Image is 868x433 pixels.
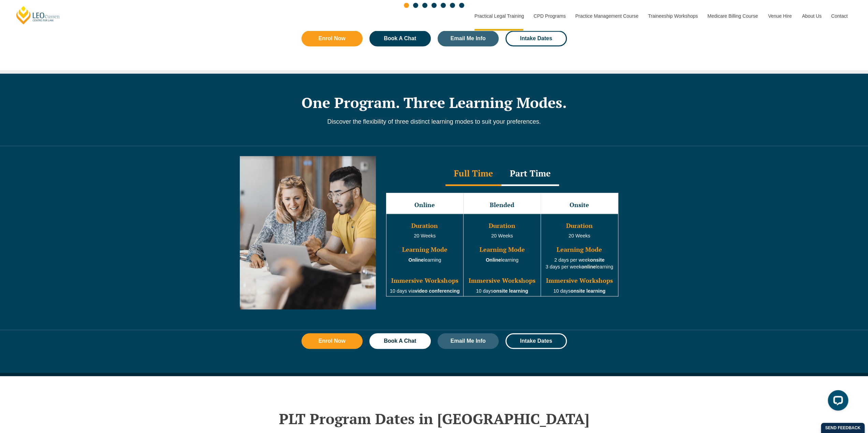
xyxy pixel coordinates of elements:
[450,3,455,8] span: Go to slide 6
[404,3,409,8] span: Go to slide 1
[826,1,853,31] a: Contact
[797,1,826,31] a: About Us
[240,94,629,111] h2: One Program. Three Learning Modes.
[319,338,345,344] span: Enrol Now
[384,338,416,344] span: Book A Chat
[431,3,437,8] span: Go to slide 4
[520,36,552,41] span: Intake Dates
[570,1,643,31] a: Practice Management Course
[386,214,464,296] td: learning 10 days via
[590,257,604,263] strong: onsite
[387,277,463,284] h3: Immersive Workshops
[445,162,501,186] div: Full Time
[413,3,418,8] span: Go to slide 2
[643,1,702,31] a: Traineeship Workshops
[822,387,851,416] iframe: LiveChat chat widget
[464,277,540,284] h3: Immersive Workshops
[486,257,501,263] strong: Online
[387,202,463,208] h3: Online
[301,31,363,46] a: Enrol Now
[441,3,446,8] span: Go to slide 5
[571,288,605,294] strong: onsite learning
[542,246,617,253] h3: Learning Mode
[528,1,570,31] a: CPD Programs
[369,31,431,46] a: Book A Chat
[387,246,463,253] h3: Learning Mode
[15,5,61,25] a: [PERSON_NAME] Centre for Law
[501,162,559,186] div: Part Time
[541,214,618,296] td: 20 Weeks 2 days per week 3 days per week learning 10 days
[301,333,363,349] a: Enrol Now
[319,36,345,41] span: Enrol Now
[581,264,595,269] strong: online
[520,338,552,344] span: Intake Dates
[438,333,499,349] a: Email Me Info
[240,118,629,125] p: Discover the flexibility of three distinct learning modes to suit your preferences.
[702,1,763,31] a: Medicare Billing Course
[240,410,629,427] h2: PLT Program Dates in [GEOGRAPHIC_DATA]
[505,31,567,46] a: Intake Dates
[542,202,617,208] h3: Onsite
[464,222,540,229] h3: Duration
[493,288,528,294] strong: onsite learning
[763,1,797,31] a: Venue Hire
[451,338,486,344] span: Email Me Info
[384,36,416,41] span: Book A Chat
[459,3,464,8] span: Go to slide 7
[369,333,431,349] a: Book A Chat
[415,288,460,294] strong: video conferencing
[464,214,541,296] td: 20 Weeks learning 10 days
[422,3,427,8] span: Go to slide 3
[469,1,529,31] a: Practical Legal Training
[411,221,438,230] span: Duration
[505,333,567,349] a: Intake Dates
[464,246,540,253] h3: Learning Mode
[451,36,486,41] span: Email Me Info
[438,31,499,46] a: Email Me Info
[414,233,436,238] span: 20 Weeks
[542,222,617,229] h3: Duration
[464,202,540,208] h3: Blended
[542,277,617,284] h3: Immersive Workshops
[408,257,424,263] strong: Online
